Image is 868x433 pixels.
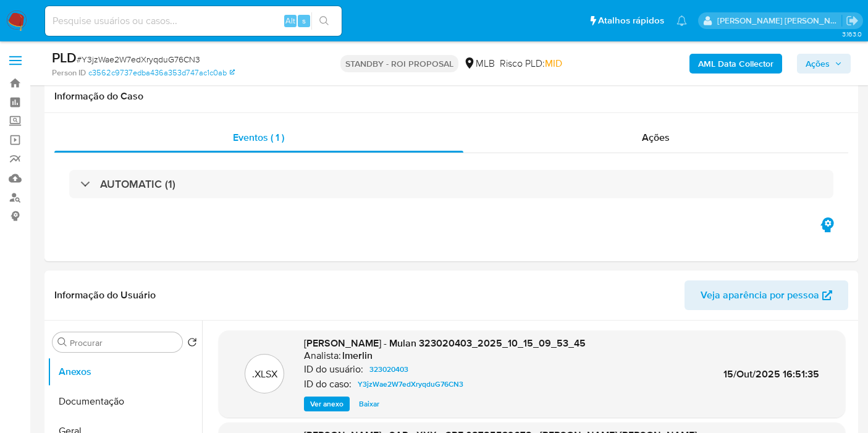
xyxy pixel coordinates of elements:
p: .XLSX [252,368,277,381]
b: Person ID [52,67,86,78]
button: Ações [797,54,851,74]
div: AUTOMATIC (1) [69,170,833,198]
span: Ações [642,130,670,145]
a: c3562c9737edba436a353d747ac1c0ab [88,67,235,78]
span: Y3jzWae2W7edXryqduG76CN3 [358,377,463,392]
input: Pesquise usuários ou casos... [45,13,342,29]
a: Sair [846,14,859,27]
h3: AUTOMATIC (1) [100,177,175,191]
span: Risco PLD: [500,57,562,70]
a: Y3jzWae2W7edXryqduG76CN3 [353,377,468,392]
button: Procurar [57,337,67,347]
input: Procurar [70,337,177,348]
span: # Y3jzWae2W7edXryqduG76CN3 [77,53,200,65]
button: Anexos [48,357,202,387]
p: ID do caso: [304,378,352,390]
p: Analista: [304,350,341,362]
a: Notificações [676,15,687,26]
span: 15/Out/2025 16:51:35 [723,367,819,381]
div: MLB [463,57,495,70]
button: Baixar [353,397,386,411]
button: Ver anexo [304,397,350,411]
span: Baixar [359,398,379,410]
span: MID [545,56,562,70]
span: [PERSON_NAME] - Mulan 323020403_2025_10_15_09_53_45 [304,336,586,350]
a: 323020403 [364,362,413,377]
h6: lmerlin [342,350,373,362]
span: 323020403 [369,362,408,377]
span: Atalhos rápidos [598,14,664,27]
span: s [302,15,306,27]
span: Alt [285,15,295,27]
b: PLD [52,48,77,67]
h1: Informação do Caso [54,90,848,103]
span: Ver anexo [310,398,343,410]
p: STANDBY - ROI PROPOSAL [340,55,458,72]
button: AML Data Collector [689,54,782,74]
p: ID do usuário: [304,363,363,376]
span: Ações [806,54,830,74]
button: search-icon [311,12,337,30]
b: AML Data Collector [698,54,773,74]
span: Eventos ( 1 ) [233,130,284,145]
button: Retornar ao pedido padrão [187,337,197,351]
button: Documentação [48,387,202,416]
p: leticia.merlin@mercadolivre.com [717,15,842,27]
h1: Informação do Usuário [54,289,156,301]
button: Veja aparência por pessoa [685,280,848,310]
span: Veja aparência por pessoa [701,280,819,310]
